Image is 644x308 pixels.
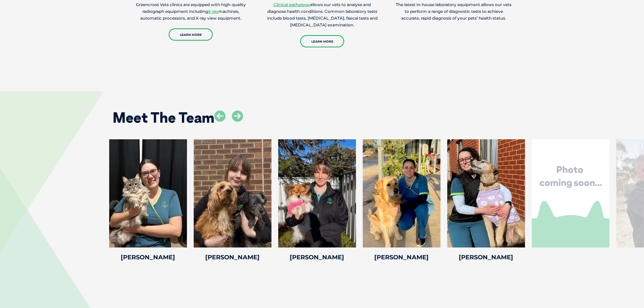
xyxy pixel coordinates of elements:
h4: [PERSON_NAME] [194,254,271,260]
a: Learn More [169,28,213,41]
p: Greencross Vets clinics are equipped with high-quality radiograph equipment including machines, a... [133,1,249,22]
p: allows our vets to analyse and diagnose health conditions. Common laboratory tests include blood ... [264,1,380,28]
h4: [PERSON_NAME] [109,254,187,260]
a: Clinical pathology [273,2,310,7]
a: X-ray [208,9,218,14]
h4: [PERSON_NAME] [363,254,440,260]
h4: [PERSON_NAME] [447,254,525,260]
a: Learn More [300,35,344,47]
p: The latest in-house laboratory equipment allows our vets to perform a range of diagnostic tests t... [396,1,512,22]
h2: Meet The Team [113,111,214,125]
h4: [PERSON_NAME] [278,254,356,260]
